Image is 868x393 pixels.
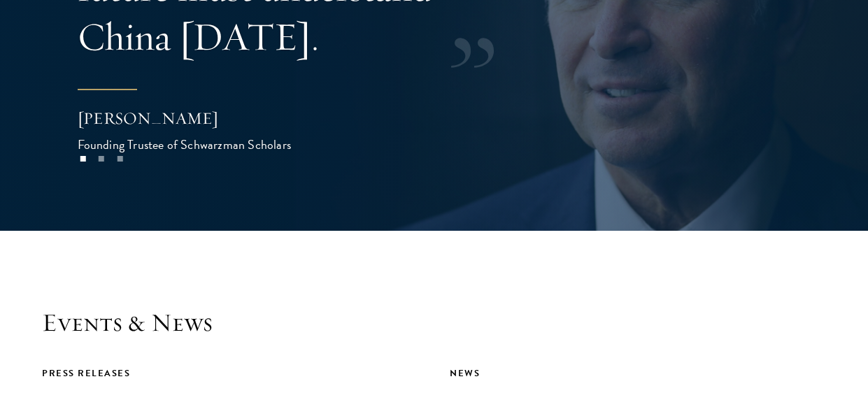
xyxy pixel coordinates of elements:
div: Press Releases [42,366,418,381]
div: News [450,366,826,381]
button: 3 of 3 [111,150,129,168]
div: [PERSON_NAME] [78,106,357,130]
div: Founding Trustee of Schwarzman Scholars [78,135,357,155]
h2: Events & News [42,308,826,338]
button: 1 of 3 [73,150,92,168]
button: 2 of 3 [92,150,111,168]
